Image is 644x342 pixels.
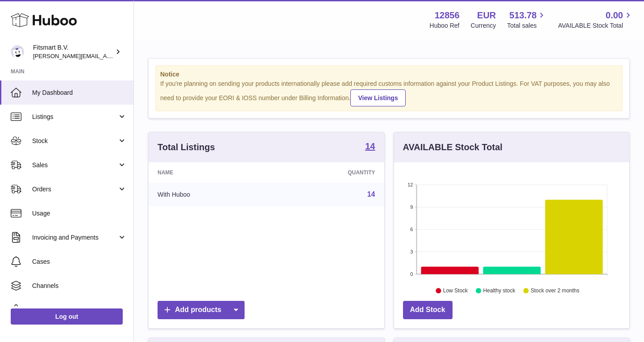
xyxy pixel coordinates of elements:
span: Orders [32,185,117,194]
span: Cases [32,258,127,266]
a: 14 [365,142,375,152]
h3: AVAILABLE Stock Total [403,141,503,153]
img: jonathan@leaderoo.com [11,45,24,59]
span: 0.00 [606,9,623,21]
text: 6 [410,227,413,232]
text: Low Stock [443,287,468,294]
th: Name [149,162,273,183]
a: 14 [367,190,375,198]
text: 9 [410,204,413,210]
a: 513.78 Total sales [507,9,547,30]
strong: Notice [160,70,618,79]
span: Sales [32,161,117,169]
a: Add products [158,301,245,319]
text: 12 [407,182,413,187]
strong: EUR [477,9,496,21]
div: If you're planning on sending your products internationally please add required customs informati... [160,80,618,106]
h3: Total Listings [158,141,215,153]
td: With Huboo [149,183,273,206]
text: Healthy stock [483,287,515,294]
strong: 12856 [435,9,460,21]
span: 513.78 [509,9,536,21]
span: [PERSON_NAME][EMAIL_ADDRESS][DOMAIN_NAME] [33,52,179,59]
span: Usage [32,209,127,218]
div: Fitsmart B.V. [33,43,113,60]
text: Stock over 2 months [531,287,579,294]
span: Total sales [507,21,547,30]
a: View Listings [350,89,405,106]
strong: 14 [365,142,375,151]
a: Add Stock [403,301,453,319]
text: 0 [410,271,413,277]
span: Settings [32,306,127,314]
a: Log out [11,308,123,325]
div: Currency [471,21,496,30]
span: Listings [32,113,117,121]
a: 0.00 AVAILABLE Stock Total [558,9,633,30]
span: Invoicing and Payments [32,233,117,242]
text: 3 [410,249,413,254]
span: AVAILABLE Stock Total [558,21,633,30]
span: Channels [32,282,127,290]
th: Quantity [273,162,384,183]
span: Stock [32,137,117,145]
div: Huboo Ref [430,21,460,30]
span: My Dashboard [32,89,127,97]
